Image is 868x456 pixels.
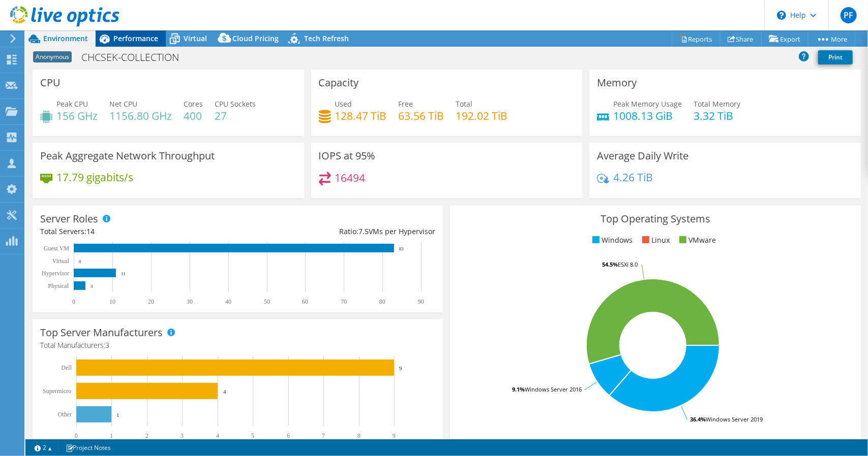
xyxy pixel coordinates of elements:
[456,99,473,109] span: Total
[613,172,653,183] h4: 4.26 TiB
[613,99,682,109] span: Peak Memory Usage
[399,246,404,251] text: 83
[335,172,366,183] h4: 16494
[184,110,203,121] h4: 400
[399,110,444,121] h4: 63.56 TiB
[116,412,119,418] text: 1
[238,226,436,237] div: Ratio: VMs per Hypervisor
[613,110,682,121] h4: 1008.13 GiB
[251,432,254,439] text: 5
[677,235,716,246] li: VMware
[121,271,126,276] text: 11
[341,298,347,305] text: 70
[304,34,349,43] span: Tech Refresh
[818,50,853,64] a: Print
[694,110,740,121] h4: 3.32 TiB
[44,245,69,252] text: Guest VM
[602,260,618,268] tspan: 54.5%
[232,34,279,43] span: Cloud Pricing
[109,298,115,305] text: 10
[225,298,231,305] text: 40
[216,432,219,439] text: 4
[357,432,361,439] text: 8
[61,364,72,371] text: Dell
[43,387,71,395] text: Supermicro
[58,411,72,418] text: Other
[335,110,387,121] h4: 128.47 TiB
[720,31,762,47] a: Share
[109,110,172,121] h4: 1156.80 GHz
[399,99,413,109] span: Free
[525,385,582,393] tspan: Windows Server 2016
[40,340,435,351] h4: Total Manufacturers:
[42,270,69,277] text: Hypervisor
[393,432,396,439] text: 9
[597,77,637,88] h3: Memory
[322,432,325,439] text: 7
[319,77,359,88] h3: Capacity
[358,226,369,236] span: 7.5
[590,235,633,246] li: Windows
[109,99,137,109] span: Net CPU
[399,365,402,371] text: 9
[40,213,98,224] h3: Server Roles
[56,172,133,183] h4: 17.79 gigabits/s
[618,260,638,268] tspan: ESXi 8.0
[319,150,376,161] h3: IOPS at 95%
[110,432,113,439] text: 1
[761,31,809,47] a: Export
[48,282,69,289] text: Physical
[148,298,154,305] text: 20
[40,327,163,338] h3: Top Server Manufacturers
[706,415,763,423] tspan: Windows Server 2019
[40,77,61,88] h3: CPU
[215,110,256,121] h4: 27
[33,51,72,62] span: Anonymous
[264,298,270,305] text: 50
[79,259,81,264] text: 0
[512,385,525,393] tspan: 9.1%
[841,7,857,23] span: PF
[672,31,721,47] a: Reports
[694,99,740,109] span: Total Memory
[43,34,88,43] span: Environment
[56,99,88,109] span: Peak CPU
[640,235,670,246] li: Linux
[223,388,226,395] text: 4
[458,213,853,224] h3: Top Operating Systems
[187,298,193,305] text: 30
[597,150,689,161] h3: Average Daily Write
[75,432,78,439] text: 0
[40,150,215,161] h3: Peak Aggregate Network Throughput
[690,415,706,423] tspan: 36.4%
[335,99,352,109] span: Used
[58,441,118,454] a: Project Notes
[777,11,786,20] svg: \n
[113,34,158,43] span: Performance
[145,432,148,439] text: 2
[379,298,385,305] text: 80
[287,432,290,439] text: 6
[72,298,75,305] text: 0
[184,99,203,109] span: Cores
[184,34,207,43] span: Virtual
[27,441,59,454] a: 2
[418,298,424,305] text: 90
[105,340,109,350] span: 3
[456,110,508,121] h4: 192.02 TiB
[181,432,184,439] text: 3
[215,99,256,109] span: CPU Sockets
[91,284,93,289] text: 3
[808,31,855,47] a: More
[86,226,95,236] span: 14
[302,298,308,305] text: 60
[40,226,238,237] div: Total Servers:
[77,52,195,63] h1: CHCSEK-COLLECTION
[56,110,98,121] h4: 156 GHz
[52,257,70,265] text: Virtual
